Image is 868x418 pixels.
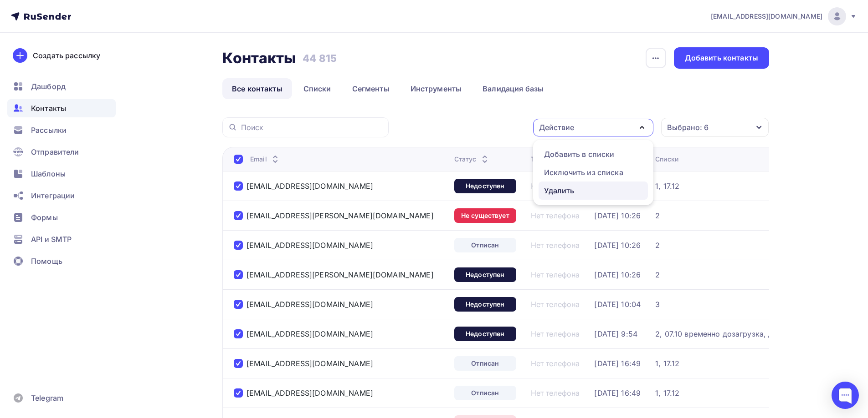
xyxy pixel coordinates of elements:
h3: 44 815 [303,52,337,65]
span: Помощь [31,256,62,267]
button: Действие [533,119,653,136]
a: Списки [294,78,341,99]
div: Выбрано: 6 [667,122,709,133]
a: [DATE] 10:04 [594,300,641,309]
a: [DATE] 16:49 [594,359,641,368]
a: [EMAIL_ADDRESS][PERSON_NAME][DOMAIN_NAME] [247,270,434,279]
a: Отправители [7,143,116,161]
a: 3 [655,300,660,309]
div: Отписан [454,386,516,400]
a: [EMAIL_ADDRESS][PERSON_NAME][DOMAIN_NAME] [247,211,434,220]
div: Статус [454,155,490,164]
span: API и SMTP [31,234,72,245]
a: Нет телефона [531,359,580,368]
div: Email [250,155,281,164]
a: 1, 17.12 [655,359,679,368]
a: Шаблоны [7,165,116,183]
a: Сегменты [343,78,399,99]
a: [DATE] 9:54 [594,329,637,338]
span: Дашборд [31,81,66,92]
div: Действие [539,122,574,133]
a: Контакты [7,99,116,117]
div: [DATE] 10:26 [594,241,641,250]
a: 1, 17.12 [655,181,679,191]
a: 2, 07.10 временно дозагрузка, досыл 08.11, досыл 11.11 [655,329,857,338]
button: Выбрано: 6 [661,117,769,137]
div: Недоступен [454,267,516,282]
div: Добавить в списки [544,149,614,160]
h2: Контакты [222,49,296,67]
div: [DATE] 16:49 [594,388,641,398]
div: Удалить [544,185,574,196]
a: Не существует [454,208,516,223]
a: [EMAIL_ADDRESS][DOMAIN_NAME] [247,329,373,338]
a: 2 [655,211,660,220]
div: Нет телефона [531,181,580,191]
a: Дашборд [7,77,116,96]
div: Исключить из списка [544,167,623,178]
a: Нет телефона [531,329,580,338]
a: Рассылки [7,121,116,139]
a: 1, 17.12 [655,388,679,398]
a: Формы [7,208,116,227]
a: Нет телефона [531,211,580,220]
a: Инструменты [401,78,472,99]
span: Telegram [31,393,63,403]
span: [EMAIL_ADDRESS][DOMAIN_NAME] [711,12,822,21]
a: Валидация базы [473,78,553,99]
a: Все контакты [222,78,292,99]
div: Списки [655,155,678,164]
a: [EMAIL_ADDRESS][DOMAIN_NAME] [247,388,373,398]
span: Контакты [31,103,66,114]
a: [EMAIL_ADDRESS][DOMAIN_NAME] [247,181,373,191]
a: 2 [655,270,660,279]
a: 2 [655,241,660,250]
a: [EMAIL_ADDRESS][DOMAIN_NAME] [247,300,373,309]
a: Недоступен [454,327,516,341]
a: [DATE] 10:26 [594,211,641,220]
div: Телефон [531,155,571,164]
a: [EMAIL_ADDRESS][DOMAIN_NAME] [247,241,373,250]
span: Формы [31,212,58,223]
a: Нет телефона [531,241,580,250]
a: [EMAIL_ADDRESS][DOMAIN_NAME] [711,7,857,25]
span: Интеграции [31,190,75,201]
a: [DATE] 10:26 [594,270,641,279]
div: Добавить контакты [685,53,758,63]
div: Недоступен [454,179,516,193]
a: Нет телефона [531,388,580,398]
span: Отправители [31,146,79,157]
span: Шаблоны [31,168,66,179]
a: Отписан [454,238,516,252]
div: Создать рассылку [33,50,100,61]
a: Недоступен [454,297,516,312]
a: Нет телефона [531,270,580,279]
